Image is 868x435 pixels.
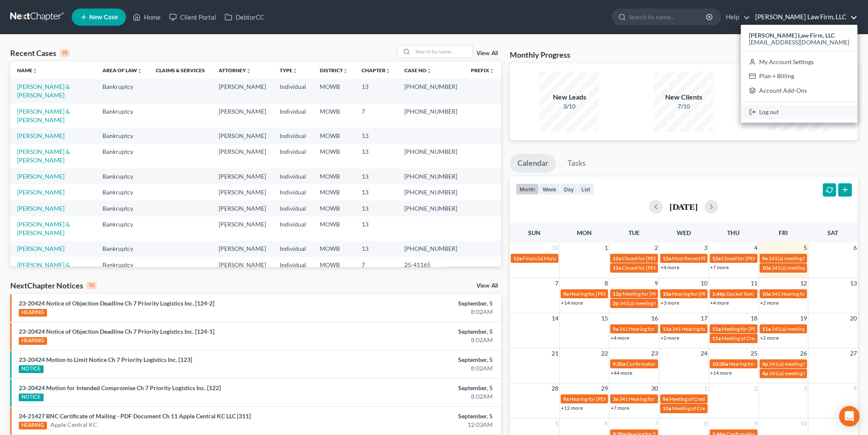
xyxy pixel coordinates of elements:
td: MOWB [313,168,355,184]
a: Chapterunfold_more [362,67,391,73]
span: Meeting for [PERSON_NAME] [722,326,789,332]
td: Bankruptcy [96,168,149,184]
span: 10 [799,418,808,429]
td: Bankruptcy [96,257,149,281]
span: 341(a) meeting for [PERSON_NAME] [620,300,702,306]
span: 15 [600,313,609,323]
button: day [560,183,578,195]
a: +7 more [710,264,729,270]
span: 341 Hearing for [PERSON_NAME] [619,326,696,332]
div: HEARING [19,337,47,345]
span: 16 [650,313,659,323]
span: 9 [753,418,758,429]
input: Search by name... [413,45,473,58]
a: [PERSON_NAME] & [PERSON_NAME] [17,83,70,99]
a: +4 more [611,335,629,341]
span: 9a [663,396,668,402]
a: Tasks [560,154,593,173]
span: 4 [753,243,758,253]
i: unfold_more [427,68,432,73]
a: +2 more [660,335,679,341]
span: 11a [712,326,721,332]
a: [PERSON_NAME] & [PERSON_NAME] [17,261,70,277]
a: Area of Lawunfold_more [102,67,142,73]
td: Bankruptcy [96,79,149,103]
span: 6 [604,418,609,429]
span: 8 [604,278,609,288]
a: [PERSON_NAME] & [PERSON_NAME] [17,148,70,164]
span: 5 [554,418,559,429]
div: 10 [87,282,96,289]
span: 12a [712,255,721,262]
td: [PHONE_NUMBER] [397,79,464,103]
span: Most Recent Plan Confirmation for [PERSON_NAME] [672,255,791,262]
td: [PHONE_NUMBER] [397,168,464,184]
td: 13 [355,241,397,257]
span: 9a [563,396,569,402]
span: Docket Text: for [726,291,762,297]
span: [EMAIL_ADDRESS][DOMAIN_NAME] [749,38,849,46]
div: 7/10 [654,102,713,111]
a: Districtunfold_more [320,67,348,73]
td: [PERSON_NAME] [212,168,273,184]
span: 3a [613,396,618,402]
a: +2 more [760,300,779,306]
a: +4 more [660,264,679,270]
i: unfold_more [343,68,348,73]
span: 1 [703,383,708,394]
a: My Account Settings [741,55,857,69]
span: 9:30a [613,361,625,367]
span: 6 [853,243,858,253]
h2: [DATE] [669,202,698,211]
span: Hearing for [PERSON_NAME] [570,396,636,402]
span: 12a [663,255,671,262]
td: MOWB [313,128,355,144]
td: [PHONE_NUMBER] [397,144,464,168]
a: +12 more [561,405,583,411]
span: 19 [799,313,808,323]
td: Individual [273,168,313,184]
i: unfold_more [246,68,251,73]
a: +14 more [710,370,732,376]
a: Attorneyunfold_more [219,67,251,73]
td: Individual [273,103,313,128]
a: Account Add-Ons [741,83,857,98]
div: HEARING [19,422,47,429]
span: Closed for [PERSON_NAME] [722,255,786,262]
div: September, 5 [340,327,493,336]
span: 11a [762,326,771,332]
i: unfold_more [489,68,494,73]
span: 2 [753,383,758,394]
span: Wed [677,229,691,236]
span: 12a [613,255,621,262]
a: Prefixunfold_more [471,67,494,73]
td: Bankruptcy [96,200,149,216]
div: NOTICE [19,394,44,401]
div: NOTICE [19,365,44,373]
div: September, 5 [340,356,493,364]
a: [PERSON_NAME] & [PERSON_NAME] [17,220,70,236]
td: Individual [273,79,313,103]
a: Help [722,9,750,25]
span: 10a [762,291,771,297]
td: [PERSON_NAME] [212,184,273,200]
td: Individual [273,128,313,144]
div: 8:02AM [340,308,493,316]
td: Individual [273,257,313,281]
td: MOWB [313,103,355,128]
td: 13 [355,184,397,200]
div: 8:02AM [340,392,493,401]
a: Nameunfold_more [17,67,38,73]
td: MOWB [313,216,355,241]
td: 25-41165 [397,257,464,281]
span: 26 [799,348,808,359]
td: Bankruptcy [96,184,149,200]
span: 20 [849,313,858,323]
span: 7 [654,418,659,429]
a: Client Portal [165,9,220,25]
th: Claims & Services [149,62,212,79]
span: Sun [528,229,541,236]
a: +7 more [611,405,629,411]
td: 13 [355,200,397,216]
a: 23-20424 Notice of Objection Deadline Ch 7 Priority Logistics Inc. [124-1] [19,328,214,335]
